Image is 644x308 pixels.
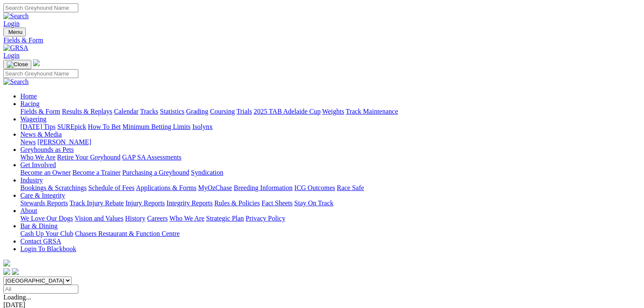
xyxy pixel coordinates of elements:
a: Schedule of Fees [88,184,134,191]
input: Select date [3,285,78,294]
a: Applications & Forms [136,184,196,191]
a: [DATE] Tips [20,123,55,130]
a: Contact GRSA [20,238,61,245]
a: Chasers Restaurant & Function Centre [75,230,180,237]
a: Trials [236,108,252,115]
div: Racing [20,108,641,115]
div: Care & Integrity [20,199,641,207]
a: Statistics [160,108,185,115]
a: Home [20,92,37,100]
a: MyOzChase [198,184,232,191]
a: Strategic Plan [206,215,244,222]
a: Privacy Policy [246,215,285,222]
a: Track Maintenance [346,108,398,115]
div: Wagering [20,123,641,131]
button: Toggle navigation [3,60,31,69]
a: Stay On Track [294,199,333,207]
a: Fields & Form [3,36,641,44]
a: Injury Reports [125,199,165,207]
a: Calendar [114,108,138,115]
a: Login [3,52,19,59]
a: Retire Your Greyhound [57,154,121,161]
a: Breeding Information [234,184,293,191]
a: We Love Our Dogs [20,215,73,222]
a: Fields & Form [20,108,60,115]
a: Fact Sheets [262,199,293,207]
a: About [20,207,37,214]
a: SUREpick [57,123,86,130]
a: Tracks [140,108,158,115]
img: Close [7,61,28,68]
img: Search [3,78,29,86]
a: Track Injury Rebate [69,199,124,207]
a: Coursing [210,108,235,115]
a: Bookings & Scratchings [20,184,86,191]
a: Grading [186,108,208,115]
a: Isolynx [192,123,213,130]
div: Greyhounds as Pets [20,154,641,161]
a: History [125,215,145,222]
a: Race Safe [337,184,364,191]
img: facebook.svg [3,268,10,275]
a: [PERSON_NAME] [37,138,91,146]
a: Care & Integrity [20,192,65,199]
a: Weights [322,108,344,115]
div: Get Involved [20,169,641,176]
div: Industry [20,184,641,192]
div: About [20,215,641,222]
a: Syndication [191,169,223,176]
input: Search [3,3,78,12]
a: Industry [20,176,43,184]
img: Search [3,12,29,20]
img: logo-grsa-white.png [33,59,40,66]
a: News & Media [20,131,62,138]
button: Toggle navigation [3,28,26,36]
img: GRSA [3,44,28,52]
a: News [20,138,36,146]
a: Who We Are [20,154,55,161]
a: Login [3,20,19,27]
a: 2025 TAB Adelaide Cup [254,108,321,115]
a: Login To Blackbook [20,245,76,252]
div: Bar & Dining [20,230,641,238]
a: How To Bet [88,123,121,130]
a: Stewards Reports [20,199,68,207]
a: Greyhounds as Pets [20,146,74,153]
a: Bar & Dining [20,222,58,230]
a: Become a Trainer [72,169,121,176]
a: Purchasing a Greyhound [122,169,189,176]
a: Minimum Betting Limits [122,123,191,130]
a: Who We Are [169,215,205,222]
a: Careers [147,215,168,222]
a: Integrity Reports [166,199,213,207]
a: Racing [20,100,39,107]
a: Vision and Values [75,215,123,222]
img: logo-grsa-white.png [3,260,10,266]
a: Wagering [20,115,47,123]
a: GAP SA Assessments [122,154,182,161]
span: Menu [8,29,22,35]
a: ICG Outcomes [294,184,335,191]
a: Become an Owner [20,169,71,176]
a: Rules & Policies [214,199,260,207]
span: Loading... [3,294,31,301]
img: twitter.svg [12,268,19,275]
a: Get Involved [20,161,56,168]
input: Search [3,69,78,78]
a: Cash Up Your Club [20,230,73,237]
div: News & Media [20,138,641,146]
a: Results & Replays [62,108,112,115]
